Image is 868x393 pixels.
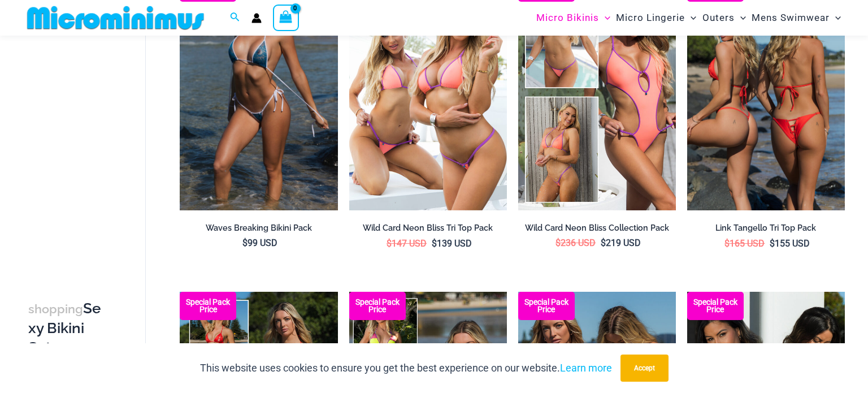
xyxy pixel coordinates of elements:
h2: Wild Card Neon Bliss Collection Pack [518,223,676,234]
a: Mens SwimwearMenu ToggleMenu Toggle [749,3,844,32]
bdi: 165 USD [724,238,765,249]
span: $ [770,238,775,249]
a: Micro LingerieMenu ToggleMenu Toggle [613,3,699,32]
a: Link Tangello Tri Top Pack [687,223,845,237]
span: Micro Lingerie [616,3,685,32]
span: $ [555,237,561,248]
bdi: 219 USD [601,237,641,248]
a: Micro BikinisMenu ToggleMenu Toggle [533,3,613,32]
iframe: TrustedSite Certified [28,38,130,264]
a: OutersMenu ToggleMenu Toggle [700,3,749,32]
a: Account icon link [251,13,262,23]
img: MM SHOP LOGO FLAT [23,5,209,31]
span: $ [724,238,730,249]
span: shopping [28,302,83,316]
span: Menu Toggle [599,3,610,32]
span: Menu Toggle [735,3,746,32]
span: $ [242,237,248,248]
span: $ [601,237,606,248]
bdi: 236 USD [555,237,596,248]
a: Waves Breaking Bikini Pack [180,223,337,237]
nav: Site Navigation [532,2,845,34]
button: Accept [620,355,669,382]
bdi: 99 USD [242,237,277,248]
bdi: 155 USD [770,238,810,249]
b: Special Pack Price [349,299,406,313]
span: Outers [702,3,735,32]
p: This website uses cookies to ensure you get the best experience on our website. [200,360,612,377]
a: View Shopping Cart, empty [273,5,299,31]
a: Search icon link [230,11,240,25]
span: $ [387,238,392,249]
a: Wild Card Neon Bliss Tri Top Pack [349,223,507,237]
span: Mens Swimwear [752,3,830,32]
a: Learn more [560,362,612,374]
h2: Waves Breaking Bikini Pack [180,223,337,234]
span: $ [432,238,437,249]
h2: Link Tangello Tri Top Pack [687,223,845,234]
bdi: 139 USD [432,238,472,249]
a: Wild Card Neon Bliss Collection Pack [518,223,676,237]
b: Special Pack Price [180,299,236,313]
span: Micro Bikinis [536,3,599,32]
span: Menu Toggle [830,3,841,32]
b: Special Pack Price [687,299,744,313]
h2: Wild Card Neon Bliss Tri Top Pack [349,223,507,234]
b: Special Pack Price [518,299,575,313]
h3: Sexy Bikini Sets [28,299,106,357]
span: Menu Toggle [685,3,696,32]
bdi: 147 USD [387,238,427,249]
